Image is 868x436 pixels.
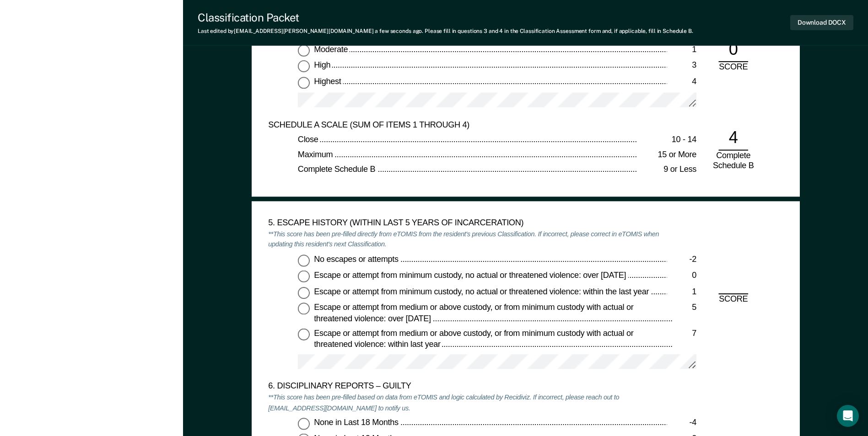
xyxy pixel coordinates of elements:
[837,405,859,427] div: Open Intercom Messenger
[298,303,310,314] input: Escape or attempt from medium or above custody, or from minimum custody with actual or threatened...
[314,418,400,427] span: None in Last 18 Months
[637,135,696,146] div: 10 - 14
[298,254,310,266] input: No escapes or attempts-2
[672,303,696,314] div: 5
[298,44,310,56] input: Moderate1
[718,128,748,150] div: 4
[711,62,755,73] div: SCORE
[298,165,377,174] span: Complete Schedule B
[298,418,310,430] input: None in Last 18 Months-4
[673,328,696,339] div: 7
[298,135,320,144] span: Close
[314,303,633,323] span: Escape or attempt from medium or above custody, or from minimum custody with actual or threatened...
[314,270,628,279] span: Escape or attempt from minimum custody, no actual or threatened violence: over [DATE]
[268,218,667,229] div: 5. ESCAPE HISTORY (WITHIN LAST 5 YEARS OF INCARCERATION)
[298,61,310,73] input: High3
[667,44,696,55] div: 1
[667,77,696,88] div: 4
[298,328,310,340] input: Escape or attempt from medium or above custody, or from minimum custody with actual or threatened...
[667,270,696,281] div: 0
[667,254,696,265] div: -2
[268,381,667,392] div: 6. DISCIPLINARY REPORTS – GUILTY
[314,254,400,263] span: No escapes or attempts
[198,28,693,34] div: Last edited by [EMAIL_ADDRESS][PERSON_NAME][DOMAIN_NAME] . Please fill in questions 3 and 4 in th...
[314,44,350,53] span: Moderate
[314,328,633,348] span: Escape or attempt from medium or above custody, or from minimum custody with actual or threatened...
[198,11,693,24] div: Classification Packet
[667,61,696,72] div: 3
[268,120,667,131] div: SCHEDULE A SCALE (SUM OF ITEMS 1 THROUGH 4)
[314,77,343,86] span: Highest
[790,15,853,30] button: Download DOCX
[298,77,310,89] input: Highest4
[314,61,332,70] span: High
[711,294,755,305] div: SCORE
[298,270,310,282] input: Escape or attempt from minimum custody, no actual or threatened violence: over [DATE]0
[667,287,696,298] div: 1
[375,28,422,34] span: a few seconds ago
[637,150,696,161] div: 15 or More
[298,150,334,159] span: Maximum
[637,165,696,176] div: 9 or Less
[268,393,619,412] em: **This score has been pre-filled based on data from eTOMIS and logic calculated by Recidiviz. If ...
[298,287,310,298] input: Escape or attempt from minimum custody, no actual or threatened violence: within the last year1
[667,418,696,429] div: -4
[711,150,755,172] div: Complete Schedule B
[314,287,651,296] span: Escape or attempt from minimum custody, no actual or threatened violence: within the last year
[718,39,748,62] div: 0
[268,229,659,249] em: **This score has been pre-filled directly from eTOMIS from the resident's previous Classification...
